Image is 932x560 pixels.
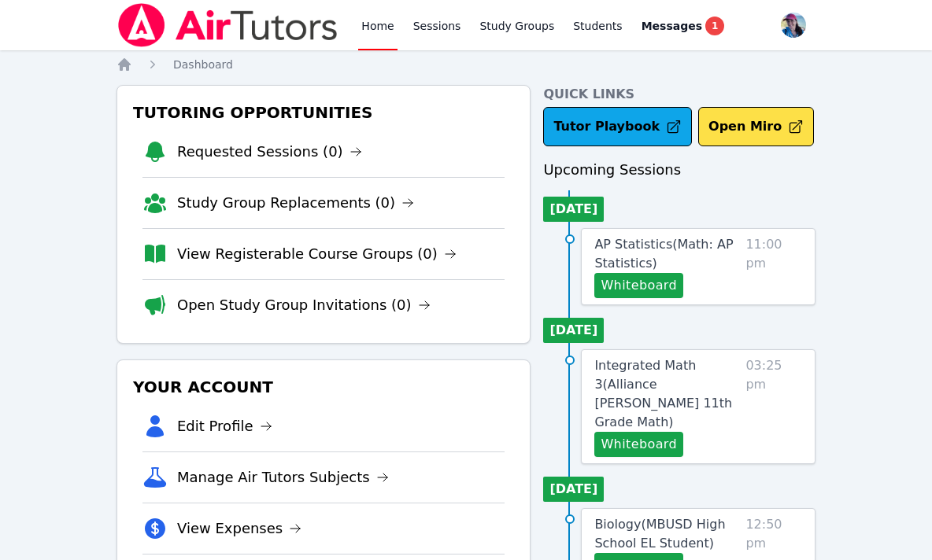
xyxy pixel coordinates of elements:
[173,57,233,72] a: Dashboard
[177,518,301,540] a: View Expenses
[543,85,815,104] h4: Quick Links
[745,356,802,457] span: 03:25 pm
[543,197,604,222] li: [DATE]
[698,107,814,146] button: Open Miro
[745,235,802,298] span: 11:00 pm
[594,273,683,298] button: Whiteboard
[594,235,739,273] a: AP Statistics(Math: AP Statistics)
[116,3,339,47] img: Air Tutors
[594,432,683,457] button: Whiteboard
[116,57,815,72] nav: Breadcrumb
[543,159,815,181] h3: Upcoming Sessions
[177,243,457,265] a: View Registerable Course Groups (0)
[177,192,414,214] a: Study Group Replacements (0)
[594,515,739,553] a: Biology(MBUSD High School EL Student)
[594,356,739,432] a: Integrated Math 3(Alliance [PERSON_NAME] 11th Grade Math)
[594,517,725,551] span: Biology ( MBUSD High School EL Student )
[705,17,724,35] span: 1
[130,373,517,401] h3: Your Account
[543,107,692,146] a: Tutor Playbook
[594,237,733,271] span: AP Statistics ( Math: AP Statistics )
[594,358,732,429] span: Integrated Math 3 ( Alliance [PERSON_NAME] 11th Grade Math )
[642,18,702,34] span: Messages
[543,318,604,343] li: [DATE]
[177,466,389,488] a: Manage Air Tutors Subjects
[543,477,604,502] li: [DATE]
[177,141,362,163] a: Requested Sessions (0)
[177,415,272,437] a: Edit Profile
[130,98,517,127] h3: Tutoring Opportunities
[177,294,431,316] a: Open Study Group Invitations (0)
[173,58,233,71] span: Dashboard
